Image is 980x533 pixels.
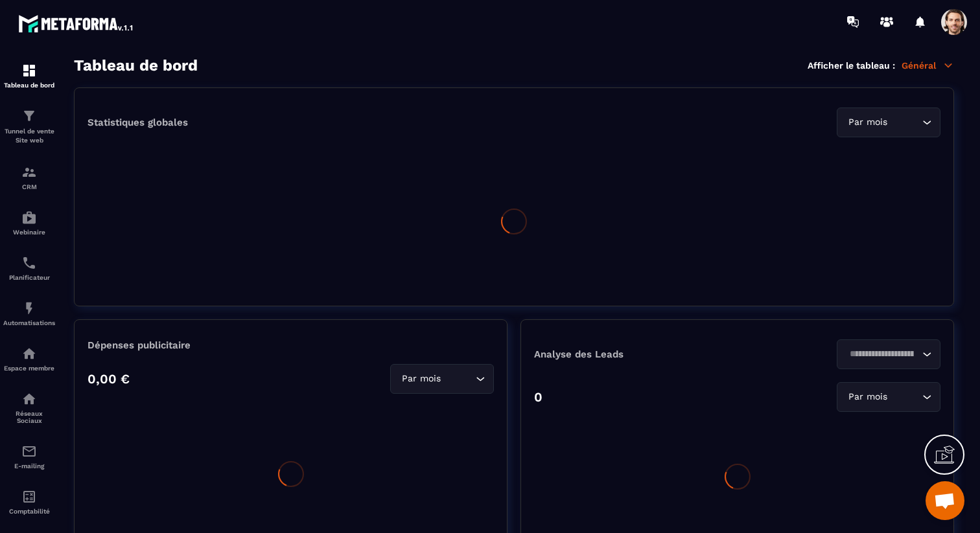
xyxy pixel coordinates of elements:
a: social-networksocial-networkRéseaux Sociaux [3,381,55,434]
p: E-mailing [3,462,55,470]
div: Search for option [837,382,940,412]
p: Webinaire [3,229,55,236]
img: formation [21,63,37,78]
img: formation [21,164,37,180]
p: Comptabilité [3,508,55,515]
a: accountantaccountantComptabilité [3,479,55,525]
a: automationsautomationsEspace membre [3,336,55,381]
p: Tableau de bord [3,82,55,89]
p: Analyse des Leads [534,348,738,360]
img: automations [21,301,37,316]
div: Ouvrir le chat [926,481,964,520]
input: Search for option [890,115,919,130]
img: automations [21,346,37,361]
p: Afficher le tableau : [808,60,895,71]
p: Général [902,60,954,71]
div: Search for option [837,108,940,137]
p: Statistiques globales [87,117,188,128]
span: Par mois [845,390,890,404]
img: formation [21,108,37,124]
input: Search for option [890,390,919,404]
div: Search for option [837,339,940,369]
img: logo [18,12,135,35]
img: accountant [21,489,37,505]
span: Par mois [845,115,890,130]
a: schedulerschedulerPlanificateur [3,245,55,291]
p: 0,00 € [87,371,130,387]
p: Dépenses publicitaire [87,339,494,351]
p: Tunnel de vente Site web [3,127,55,145]
p: Planificateur [3,274,55,281]
a: automationsautomationsAutomatisations [3,291,55,336]
p: Espace membre [3,365,55,372]
a: formationformationTableau de bord [3,53,55,98]
p: CRM [3,183,55,190]
a: formationformationTunnel de vente Site web [3,98,55,155]
input: Search for option [443,372,472,386]
p: 0 [534,389,542,405]
h3: Tableau de bord [74,56,198,74]
a: formationformationCRM [3,155,55,200]
img: email [21,444,37,459]
span: Par mois [399,372,443,386]
img: social-network [21,391,37,407]
input: Search for option [845,347,919,361]
img: scheduler [21,255,37,271]
div: Search for option [390,364,494,394]
img: automations [21,210,37,225]
p: Réseaux Sociaux [3,410,55,424]
a: automationsautomationsWebinaire [3,200,55,245]
p: Automatisations [3,319,55,326]
a: emailemailE-mailing [3,434,55,479]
